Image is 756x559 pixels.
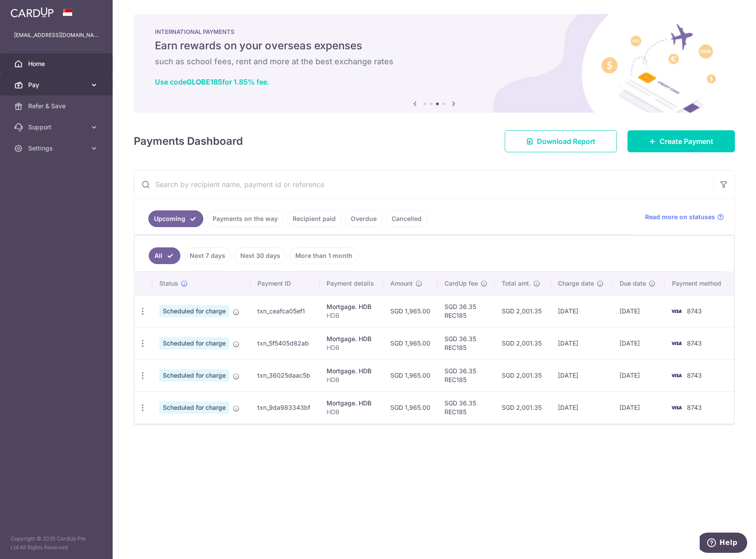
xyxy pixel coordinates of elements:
a: Next 30 days [235,247,286,264]
td: [DATE] [613,359,664,391]
iframe: Opens a widget where you can find more information [700,533,747,555]
td: [DATE] [613,327,664,359]
a: Recipient paid [287,210,341,227]
span: Refer & Save [28,102,86,110]
p: HDB [327,408,376,416]
div: Mortgage. HDB [327,367,376,375]
span: 8743 [687,339,702,347]
div: Mortgage. HDB [327,302,376,311]
a: Read more on statuses [645,213,724,221]
div: Mortgage. HDB [327,399,376,408]
h6: such as school fees, rent and more at the best exchange rates [155,56,714,67]
img: Bank Card [668,306,685,316]
div: Mortgage. HDB [327,335,376,343]
th: Payment ID [250,272,319,295]
span: Settings [28,144,86,153]
span: Due date [620,279,646,288]
a: Cancelled [386,210,427,227]
td: SGD 2,001.35 [495,327,550,359]
a: Use codeGLOBE185for 1.85% fee. [155,77,269,86]
td: SGD 2,001.35 [495,359,550,391]
a: Next 7 days [184,247,231,264]
th: Payment details [319,272,383,295]
span: Total amt. [502,279,531,288]
span: 8743 [687,307,702,315]
td: txn_36025daac5b [250,359,319,391]
td: [DATE] [613,391,664,423]
th: Payment method [665,272,734,295]
td: SGD 1,965.00 [383,391,437,423]
img: CardUp [11,7,54,18]
td: SGD 2,001.35 [495,391,550,423]
img: Bank Card [668,402,685,413]
td: SGD 1,965.00 [383,295,437,327]
span: CardUp fee [444,279,478,288]
a: Payments on the way [207,210,283,227]
a: More than 1 month [290,247,358,264]
a: Create Payment [628,130,735,152]
span: Support [28,123,86,132]
span: Create Payment [660,136,713,147]
input: Search by recipient name, payment id or reference [134,170,713,199]
td: txn_5f5405d82ab [250,327,319,359]
b: GLOBE185 [187,77,222,86]
span: Scheduled for charge [159,337,229,349]
p: HDB [327,311,376,320]
td: SGD 1,965.00 [383,327,437,359]
p: HDB [327,343,376,352]
span: Scheduled for charge [159,369,229,382]
span: Pay [28,81,86,89]
span: 8743 [687,404,702,411]
h5: Earn rewards on your overseas expenses [155,39,714,53]
span: Scheduled for charge [159,305,229,317]
td: SGD 1,965.00 [383,359,437,391]
td: SGD 2,001.35 [495,295,550,327]
span: Amount [390,279,413,288]
td: SGD 36.35 REC185 [437,391,495,423]
td: [DATE] [551,359,613,391]
td: txn_ceafca05ef1 [250,295,319,327]
img: International Payment Banner [134,14,735,113]
img: Bank Card [668,370,685,381]
p: INTERNATIONAL PAYMENTS [155,28,714,35]
span: Read more on statuses [645,213,715,221]
span: Charge date [558,279,594,288]
td: [DATE] [551,391,613,423]
td: SGD 36.35 REC185 [437,295,495,327]
p: [EMAIL_ADDRESS][DOMAIN_NAME] [14,31,99,40]
span: Scheduled for charge [159,401,229,414]
a: Overdue [345,210,382,227]
p: HDB [327,375,376,384]
td: txn_9da983343bf [250,391,319,423]
td: [DATE] [551,327,613,359]
td: [DATE] [613,295,664,327]
span: Status [159,279,178,288]
img: Bank Card [668,338,685,349]
a: All [149,247,180,264]
h4: Payments Dashboard [134,133,243,149]
td: [DATE] [551,295,613,327]
a: Download Report [505,130,617,152]
span: Home [28,59,86,68]
td: SGD 36.35 REC185 [437,359,495,391]
span: 8743 [687,371,702,379]
span: Download Report [537,136,595,147]
td: SGD 36.35 REC185 [437,327,495,359]
a: Upcoming [148,210,203,227]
